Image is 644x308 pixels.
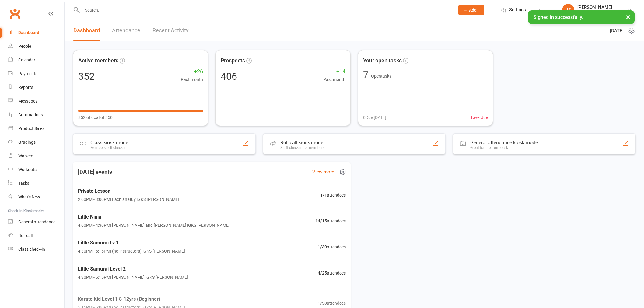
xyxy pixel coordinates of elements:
[8,26,64,40] a: Dashboard
[458,5,484,15] button: Add
[610,27,624,34] span: [DATE]
[8,229,64,243] a: Roll call
[78,56,118,65] span: Active members
[18,126,44,131] div: Product Sales
[18,167,37,172] div: Workouts
[371,74,391,79] span: Open tasks
[318,270,346,276] span: 4 / 25 attendees
[90,145,128,150] div: Members self check-in
[323,67,345,76] span: +14
[78,248,185,254] span: 4:30PM - 5:15PM | (no instructors) | GKS [PERSON_NAME]
[181,67,203,76] span: +26
[78,295,185,303] span: Karate Kid Level 1 8-12yrs (Beginner)
[509,3,526,17] span: Settings
[18,85,33,90] div: Reports
[90,140,128,145] div: Class kiosk mode
[8,40,64,53] a: People
[534,14,583,20] span: Signed in successfully.
[280,145,324,150] div: Staff check-in for members
[323,76,345,83] span: Past month
[8,190,64,204] a: What's New
[363,114,386,121] span: 0 Due [DATE]
[78,222,230,229] span: 4:00PM - 4:30PM | [PERSON_NAME] and [PERSON_NAME] | GKS [PERSON_NAME]
[221,56,245,65] span: Prospects
[73,166,117,177] h3: [DATE] events
[152,20,189,41] a: Recent Activity
[8,243,64,256] a: Class kiosk mode
[8,81,64,94] a: Reports
[78,72,95,81] div: 352
[18,219,55,224] div: General attendance
[8,149,64,163] a: Waivers
[18,30,39,35] div: Dashboard
[78,239,185,247] span: Little Samurai Lv 1
[577,10,615,16] div: Guy's Karate School
[318,300,346,306] span: 1 / 30 attendees
[8,53,64,67] a: Calendar
[18,58,35,62] div: Calendar
[320,192,346,198] span: 1 / 1 attendees
[78,213,230,221] span: Little Ninja
[73,20,100,41] a: Dashboard
[18,71,37,76] div: Payments
[8,94,64,108] a: Messages
[8,163,64,177] a: Workouts
[181,76,203,83] span: Past month
[7,6,23,21] a: Clubworx
[18,181,29,186] div: Tasks
[78,265,188,273] span: Little Samurai Level 2
[8,122,64,135] a: Product Sales
[18,99,37,103] div: Messages
[18,44,31,49] div: People
[623,10,634,23] button: ×
[315,218,346,224] span: 14 / 15 attendees
[469,8,477,12] span: Add
[470,140,538,145] div: General attendance kiosk mode
[18,247,45,252] div: Class check-in
[8,67,64,81] a: Payments
[18,233,33,238] div: Roll call
[8,135,64,149] a: Gradings
[18,194,40,199] div: What's New
[8,215,64,229] a: General attendance kiosk mode
[280,140,324,145] div: Roll call kiosk mode
[78,274,188,281] span: 4:30PM - 5:15PM | [PERSON_NAME] | GKS [PERSON_NAME]
[18,153,33,158] div: Waivers
[78,196,179,203] span: 2:00PM - 3:00PM | Lachlan Guy | GKS [PERSON_NAME]
[312,168,334,176] a: View more
[8,108,64,122] a: Automations
[577,5,615,10] div: [PERSON_NAME]
[78,187,179,195] span: Private Lesson
[78,114,113,121] span: 352 of goal of 350
[221,72,237,81] div: 406
[363,56,402,65] span: Your open tasks
[318,243,346,250] span: 1 / 30 attendees
[8,177,64,190] a: Tasks
[562,4,574,16] div: JS
[18,112,43,117] div: Automations
[112,20,140,41] a: Attendance
[18,140,36,145] div: Gradings
[470,114,488,121] span: 1 overdue
[363,70,369,79] div: 7
[80,6,450,14] input: Search...
[470,145,538,150] div: Great for the front desk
